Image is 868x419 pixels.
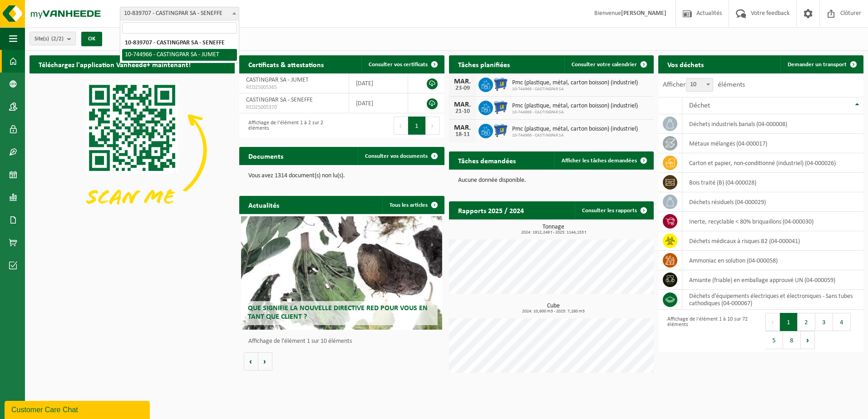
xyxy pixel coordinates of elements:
[454,309,654,314] span: 2024: 10,600 m3 - 2025: 7,280 m3
[239,55,333,73] h2: Certificats & attestations
[258,352,272,370] button: Volgende
[408,117,426,135] button: 1
[686,78,713,92] span: 10
[512,110,638,115] span: 10-744966 - CASTINGPAR SA
[35,32,64,46] span: Site(s)
[369,62,428,68] span: Consulter vos certificats
[689,102,710,109] span: Déchet
[458,177,645,184] p: Aucune donnée disponible.
[358,147,444,165] a: Consulter vos documents
[512,102,638,110] span: Pmc (plastique, métal, carton boisson) (industriel)
[30,32,76,45] button: Site(s)(2/2)
[241,216,442,330] a: Que signifie la nouvelle directive RED pour vous en tant que client ?
[554,151,653,170] a: Afficher les tâches demandées
[5,399,152,419] iframe: chat widget
[564,55,653,73] a: Consulter votre calendrier
[120,7,239,20] span: 10-839707 - CASTINGPAR SA - SENEFFE
[815,313,833,331] button: 3
[765,331,783,349] button: 5
[783,331,801,349] button: 8
[248,338,440,345] p: Affichage de l'élément 1 sur 10 éléments
[575,201,653,219] a: Consulter les rapports
[454,132,472,138] div: 18-11
[454,108,472,115] div: 21-10
[454,101,472,108] div: MAR.
[246,104,342,111] span: RED25005370
[562,158,637,164] span: Afficher les tâches demandées
[454,303,654,314] h3: Cube
[246,77,309,83] span: CASTINGPAR SA - JUMET
[454,230,654,235] span: 2024: 1912,249 t - 2025: 1144,153 t
[780,313,798,331] button: 1
[246,84,342,91] span: RED25005365
[454,78,472,85] div: MAR.
[682,231,863,251] td: déchets médicaux à risques B2 (04-000041)
[833,313,851,331] button: 4
[454,224,654,235] h3: Tonnage
[801,331,815,349] button: Next
[454,85,472,92] div: 23-09
[780,55,863,73] a: Demander un transport
[682,290,863,310] td: déchets d'équipements électriques et électroniques - Sans tubes cathodiques (04-000067)
[361,55,444,73] a: Consulter vos certificats
[572,62,637,68] span: Consulter votre calendrier
[248,305,428,321] span: Que signifie la nouvelle directive RED pour vous en tant que client ?
[81,32,102,46] button: OK
[244,116,337,136] div: Affichage de l'élément 1 à 2 sur 2 éléments
[449,55,519,73] h2: Tâches planifiées
[394,117,408,135] button: Previous
[349,93,408,113] td: [DATE]
[512,79,638,87] span: Pmc (plastique, métal, carton boisson) (industriel)
[798,313,815,331] button: 2
[682,173,863,192] td: bois traité (B) (04-000028)
[621,10,666,17] strong: [PERSON_NAME]
[30,73,235,227] img: Download de VHEPlus App
[512,133,638,138] span: 10-744966 - CASTINGPAR SA
[122,37,237,49] li: 10-839707 - CASTINGPAR SA - SENEFFE
[120,7,239,20] span: 10-839707 - CASTINGPAR SA - SENEFFE
[663,81,745,88] label: Afficher éléments
[244,352,258,370] button: Vorige
[246,97,313,103] span: CASTINGPAR SA - SENEFFE
[682,192,863,212] td: déchets résiduels (04-000029)
[663,312,756,350] div: Affichage de l'élément 1 à 10 sur 72 éléments
[765,313,780,331] button: Previous
[248,173,435,179] p: Vous avez 1314 document(s) non lu(s).
[239,147,292,165] h2: Documents
[382,196,444,214] a: Tous les articles
[682,212,863,231] td: inerte, recyclable < 80% briquaillons (04-000030)
[449,151,525,169] h2: Tâches demandées
[493,99,508,115] img: WB-0660-HPE-BE-01
[682,270,863,290] td: amiante (friable) en emballage approuvé UN (04-000059)
[51,36,64,42] count: (2/2)
[493,76,508,92] img: WB-0660-HPE-BE-01
[682,251,863,270] td: Ammoniac en solution (04-000058)
[239,196,288,214] h2: Actualités
[449,201,533,219] h2: Rapports 2025 / 2024
[512,87,638,92] span: 10-744966 - CASTINGPAR SA
[365,153,428,159] span: Consulter vos documents
[788,62,847,68] span: Demander un transport
[493,122,508,138] img: WB-0660-HPE-BE-01
[30,55,200,73] h2: Téléchargez l'application Vanheede+ maintenant!
[512,126,638,133] span: Pmc (plastique, métal, carton boisson) (industriel)
[454,124,472,132] div: MAR.
[426,117,440,135] button: Next
[682,153,863,173] td: carton et papier, non-conditionné (industriel) (04-000026)
[682,114,863,134] td: déchets industriels banals (04-000008)
[122,49,237,61] li: 10-744966 - CASTINGPAR SA - JUMET
[349,73,408,93] td: [DATE]
[658,55,713,73] h2: Vos déchets
[682,134,863,153] td: métaux mélangés (04-000017)
[686,78,713,91] span: 10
